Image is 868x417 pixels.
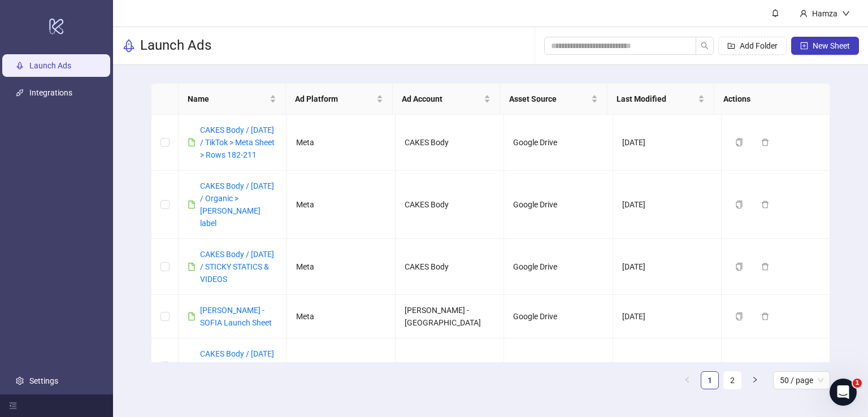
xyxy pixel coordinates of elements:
[122,39,136,53] span: rocket
[735,201,743,208] span: copy
[842,10,850,18] span: down
[29,88,72,97] a: Integrations
[396,171,504,239] td: CAKES Body
[740,41,778,50] span: Add Folder
[780,372,823,389] span: 50 / page
[724,372,741,389] a: 2
[761,138,769,146] span: delete
[613,239,722,295] td: [DATE]
[607,84,715,115] th: Last Modified
[701,371,719,389] li: 1
[773,371,830,389] div: Page Size
[179,84,286,115] th: Name
[613,171,722,239] td: [DATE]
[9,402,17,410] span: menu-fold
[29,376,58,385] a: Settings
[723,371,741,389] li: 2
[504,171,613,239] td: Google Drive
[200,125,275,159] a: CAKES Body / [DATE] / TikTok > Meta Sheet > Rows 182-211
[613,338,722,394] td: [DATE]
[287,239,396,295] td: Meta
[509,93,589,105] span: Asset Source
[735,312,743,320] span: copy
[396,115,504,171] td: CAKES Body
[746,371,764,389] button: right
[714,84,822,115] th: Actions
[188,312,196,320] span: file
[396,239,504,295] td: CAKES Body
[701,372,718,389] a: 1
[761,263,769,271] span: delete
[188,362,196,370] span: file
[830,379,857,406] iframe: Intercom live chat
[735,263,743,271] span: copy
[504,295,613,338] td: Google Drive
[752,376,758,383] span: right
[402,93,481,105] span: Ad Account
[800,42,808,50] span: plus-square
[613,295,722,338] td: [DATE]
[396,295,504,338] td: [PERSON_NAME] - [GEOGRAPHIC_DATA]
[617,93,696,105] span: Last Modified
[504,239,613,295] td: Google Drive
[735,138,743,146] span: copy
[727,42,735,50] span: folder-add
[853,379,862,388] span: 1
[771,9,779,17] span: bell
[500,84,607,115] th: Asset Source
[761,201,769,208] span: delete
[504,115,613,171] td: Google Drive
[287,115,396,171] td: Meta
[808,7,842,20] div: Hamza
[200,250,274,284] a: CAKES Body / [DATE] / STICKY STATICS & VIDEOS
[200,306,272,327] a: [PERSON_NAME] - SOFIA Launch Sheet
[800,10,808,18] span: user
[29,61,71,70] a: Launch Ads
[701,42,709,50] span: search
[200,181,274,228] a: CAKES Body / [DATE] / Organic > [PERSON_NAME] label
[813,41,850,50] span: New Sheet
[188,263,196,271] span: file
[684,376,691,383] span: left
[140,37,211,55] h3: Launch Ads
[746,371,764,389] li: Next Page
[504,338,613,394] td: Google Drive
[678,371,696,389] li: Previous Page
[286,84,393,115] th: Ad Platform
[678,371,696,389] button: left
[287,171,396,239] td: Meta
[735,362,743,370] span: copy
[393,84,500,115] th: Ad Account
[718,37,787,55] button: Add Folder
[188,201,196,208] span: file
[188,93,267,105] span: Name
[188,138,196,146] span: file
[761,312,769,320] span: delete
[396,338,504,394] td: CAKES Body
[200,349,274,383] a: CAKES Body / [DATE] / GRIPPY STATICS & VIDEOS
[761,362,769,370] span: delete
[791,37,859,55] button: New Sheet
[613,115,722,171] td: [DATE]
[295,93,375,105] span: Ad Platform
[287,338,396,394] td: Meta
[287,295,396,338] td: Meta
